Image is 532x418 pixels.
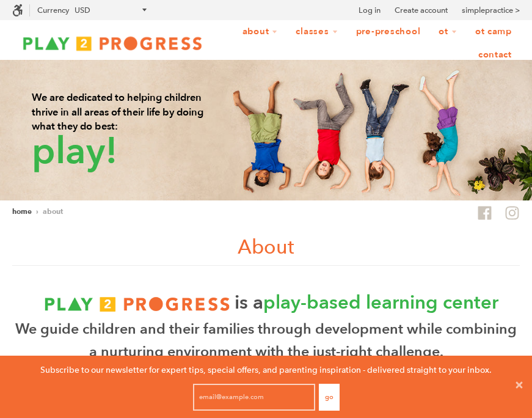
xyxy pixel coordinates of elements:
a: Log in [359,4,381,16]
span: About [43,207,63,216]
span: play! [32,126,118,177]
p: We guide children and their families through development while combining a nurturing environment ... [12,318,520,364]
a: Home [12,207,32,216]
a: Classes [288,20,345,43]
a: Create account [395,4,448,16]
img: P2P_logo_final_rgb_T.png [34,293,241,316]
a: OT [431,20,465,43]
img: Play2Progress logo [12,32,213,55]
label: Currency [37,5,69,15]
p: Subscribe to our newsletter for expert tips, special offers, and parenting inspiration - delivere... [40,363,492,376]
nav: breadcrumbs [12,205,63,218]
span: play-based learning center [263,290,498,315]
a: Contact [470,43,520,67]
span: › [36,207,38,216]
p: We are dedicated to helping children thrive in all areas of their life by doing what they do best: [32,90,228,170]
a: Pre-Preschool [348,20,429,43]
a: About [235,20,286,43]
h1: About [12,233,520,266]
a: simplepractice > [462,4,520,16]
a: OT Camp [467,20,520,43]
button: Go [319,384,340,411]
input: email@example.com [193,384,315,411]
p: is a [34,290,498,315]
